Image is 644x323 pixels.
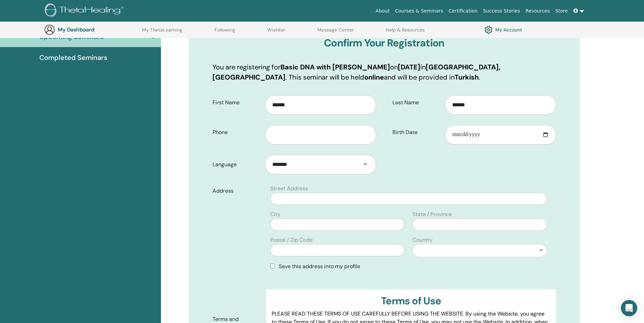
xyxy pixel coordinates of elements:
[207,126,265,139] label: Phone
[455,73,479,82] b: Turkish
[523,5,553,17] a: Resources
[621,300,637,316] div: Open Intercom Messenger
[386,27,425,38] a: Help & Resources
[398,63,420,71] b: [DATE]
[553,5,571,17] a: Store
[279,263,360,270] span: Save this address into my profile
[364,73,384,82] b: online
[484,24,522,36] a: My Account
[480,5,523,17] a: Success Stories
[207,158,265,171] label: Language
[267,27,285,38] a: Wishlist
[392,5,446,17] a: Courses & Seminars
[484,24,493,36] img: cog.svg
[280,63,390,71] b: Basic DNA with [PERSON_NAME]
[373,5,392,17] a: About
[207,185,266,197] label: Address
[215,27,235,38] a: Following
[58,26,126,33] h3: My Dashboard
[412,236,433,244] label: Country
[412,210,452,218] label: State / Province
[317,27,354,38] a: Message Center
[142,27,182,38] a: My ThetaLearning
[270,185,308,193] label: Street Address
[213,63,500,82] b: [GEOGRAPHIC_DATA], [GEOGRAPHIC_DATA]
[207,96,265,109] label: First Name
[387,126,445,139] label: Birth Date
[45,3,126,19] img: logo.png
[270,236,313,244] label: Postal / Zip Code
[446,5,480,17] a: Certification
[44,24,55,35] img: generic-user-icon.jpg
[213,62,556,82] p: You are registering for on in . This seminar will be held and will be provided in .
[213,37,556,49] h3: Confirm Your Registration
[39,52,107,63] span: Completed Seminars
[270,210,280,218] label: City
[272,295,550,307] h3: Terms of Use
[387,96,445,109] label: Last Name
